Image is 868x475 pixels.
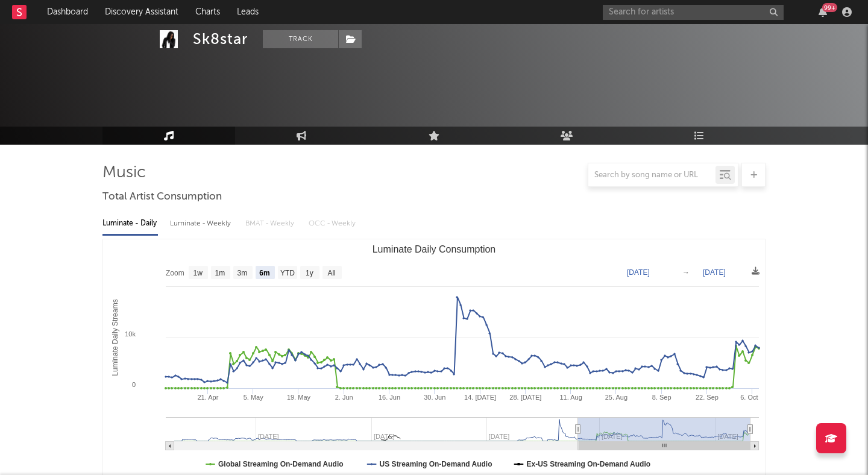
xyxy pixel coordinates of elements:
[215,269,225,277] text: 1m
[287,394,311,401] text: 19. May
[170,213,233,234] div: Luminate - Weekly
[822,3,837,12] div: 99 +
[696,394,719,401] text: 22. Sep
[102,213,158,234] div: Luminate - Daily
[603,5,784,20] input: Search for artists
[740,394,758,401] text: 6. Oct
[509,394,541,401] text: 28. [DATE]
[652,394,671,401] text: 8. Sep
[237,269,248,277] text: 3m
[379,394,400,401] text: 16. Jun
[197,394,218,401] text: 21. Apr
[627,268,650,277] text: [DATE]
[102,190,222,204] span: Total Artist Consumption
[193,269,203,277] text: 1w
[605,394,627,401] text: 25. Aug
[132,381,136,388] text: 0
[166,269,184,277] text: Zoom
[682,268,690,277] text: →
[335,394,353,401] text: 2. Jun
[424,394,445,401] text: 30. Jun
[819,7,827,17] button: 99+
[125,330,136,338] text: 10k
[280,269,295,277] text: YTD
[244,394,264,401] text: 5. May
[380,460,492,468] text: US Streaming On-Demand Audio
[559,394,582,401] text: 11. Aug
[373,244,496,254] text: Luminate Daily Consumption
[527,460,651,468] text: Ex-US Streaming On-Demand Audio
[218,460,344,468] text: Global Streaming On-Demand Audio
[263,30,338,48] button: Track
[703,268,726,277] text: [DATE]
[464,394,496,401] text: 14. [DATE]
[259,269,269,277] text: 6m
[588,171,715,180] input: Search by song name or URL
[193,30,248,48] div: Sk8star
[111,299,119,376] text: Luminate Daily Streams
[306,269,313,277] text: 1y
[327,269,335,277] text: All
